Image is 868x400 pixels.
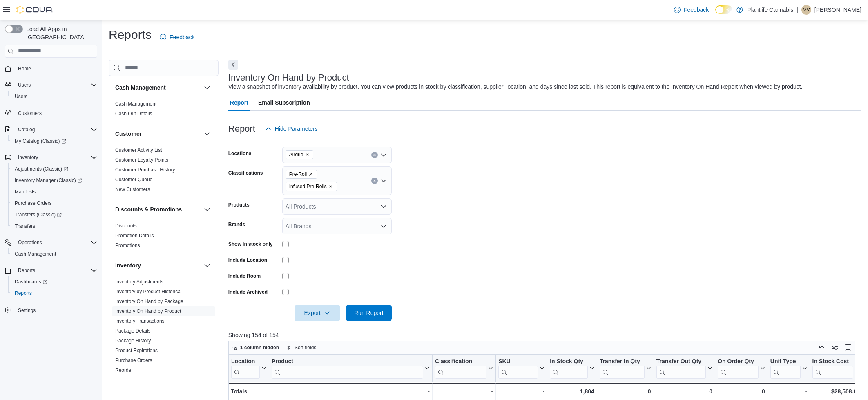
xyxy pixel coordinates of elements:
[11,221,38,231] a: Transfers
[11,92,97,101] span: Users
[801,5,811,15] div: Michael Vincent
[380,223,387,229] button: Open list of options
[275,125,318,133] span: Hide Parameters
[228,241,273,247] label: Show in stock only
[289,151,303,159] span: Airdrie
[228,202,250,208] label: Products
[228,124,255,134] h3: Report
[435,357,486,365] div: Classification
[5,59,97,337] nav: Complex example
[295,344,316,351] span: Sort fields
[115,347,158,354] span: Product Expirations
[286,170,317,179] span: Pre-Roll
[115,130,201,138] button: Customer
[770,357,801,365] div: Unit Type
[11,136,97,146] span: My Catalog (Classic)
[115,308,181,314] a: Inventory On Hand by Product
[115,232,154,239] span: Promotion Details
[8,186,100,198] button: Manifests
[498,357,538,365] div: SKU
[115,110,152,117] span: Cash Out Details
[115,223,137,229] a: Discounts
[550,357,588,365] div: In Stock Qty
[812,387,859,396] div: $28,508.63
[684,6,709,14] span: Feedback
[812,357,859,378] button: In Stock Cost
[109,221,219,254] div: Discounts & Promotions
[228,257,267,263] label: Include Location
[812,357,853,365] div: In Stock Cost
[228,83,803,91] div: View a snapshot of inventory availability by product. You can view products in stock by classific...
[109,99,219,122] div: Cash Management
[11,221,97,231] span: Transfers
[115,147,162,153] a: Customer Activity List
[371,178,378,184] button: Clear input
[747,5,793,15] p: Plantlife Cannabis
[15,64,34,74] a: Home
[202,204,212,214] button: Discounts & Promotions
[240,344,279,351] span: 1 column hidden
[115,299,183,304] a: Inventory On Hand by Package
[770,357,801,378] div: Unit Type
[797,5,798,15] p: |
[115,186,150,193] span: New Customers
[115,101,156,107] a: Cash Management
[11,164,71,174] a: Adjustments (Classic)
[115,348,158,353] a: Product Expirations
[115,288,182,295] span: Inventory by Product Historical
[15,265,97,275] span: Reports
[115,205,201,213] button: Discounts & Promotions
[170,33,194,41] span: Feedback
[202,129,212,139] button: Customer
[16,6,53,14] img: Cova
[231,357,260,378] div: Location
[328,184,333,189] button: Remove Infused Pre-Rolls from selection in this group
[115,308,181,315] span: Inventory On Hand by Product
[262,121,321,137] button: Hide Parameters
[498,357,538,378] div: SKU URL
[8,175,100,186] a: Inventory Manager (Classic)
[23,25,97,41] span: Load All Apps in [GEOGRAPHIC_DATA]
[2,107,100,119] button: Customers
[115,367,133,373] span: Reorder
[15,153,97,162] span: Inventory
[115,177,152,182] a: Customer Queue
[435,387,493,396] div: -
[380,178,387,184] button: Open list of options
[770,387,807,396] div: -
[202,83,212,92] button: Cash Management
[115,357,152,364] span: Purchase Orders
[8,198,100,209] button: Purchase Orders
[115,367,133,373] a: Reorder
[115,187,150,192] a: New Customers
[18,65,31,72] span: Home
[380,152,387,158] button: Open list of options
[843,343,853,353] button: Enter fullscreen
[435,357,493,378] button: Classification
[15,279,47,285] span: Dashboards
[550,357,594,378] button: In Stock Qty
[228,170,263,176] label: Classifications
[156,29,198,45] a: Feedback
[283,343,319,353] button: Sort fields
[718,357,759,365] div: On Order Qty
[812,357,853,378] div: In Stock Cost
[109,277,219,388] div: Inventory
[115,157,168,163] span: Customer Loyalty Points
[286,182,337,191] span: Infused Pre-Rolls
[115,167,175,173] a: Customer Purchase History
[308,172,313,177] button: Remove Pre-Roll from selection in this group
[11,198,55,208] a: Purchase Orders
[15,238,97,247] span: Operations
[109,145,219,198] div: Customer
[11,92,31,101] a: Users
[272,387,430,396] div: -
[15,153,41,162] button: Inventory
[305,152,310,157] button: Remove Airdrie from selection in this group
[11,249,97,259] span: Cash Management
[15,238,45,247] button: Operations
[228,273,261,279] label: Include Room
[115,328,151,334] a: Package Details
[115,261,141,270] h3: Inventory
[15,166,68,172] span: Adjustments (Classic)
